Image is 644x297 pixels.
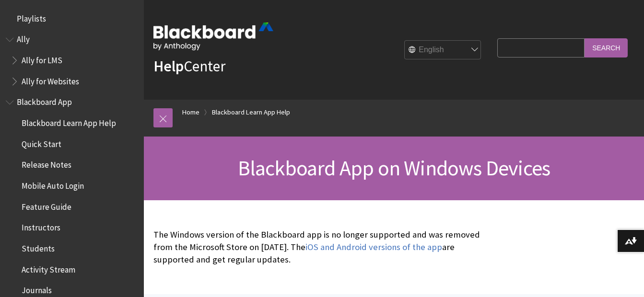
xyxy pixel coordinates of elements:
[238,155,550,181] span: Blackboard App on Windows Devices
[182,106,199,118] a: Home
[212,106,290,118] a: Blackboard Learn App Help
[22,136,61,149] span: Quick Start
[22,115,116,128] span: Blackboard Learn App Help
[22,283,52,296] span: Journals
[153,23,273,50] img: Blackboard by Anthology
[22,52,62,65] span: Ally for LMS
[22,240,55,253] span: Students
[17,94,72,107] span: Blackboard App
[305,241,442,253] a: iOS and Android versions of the app
[153,228,492,266] p: The Windows version of the Blackboard app is no longer supported and was removed from the Microso...
[405,41,481,60] select: Site Language Selector
[22,199,71,212] span: Feature Guide
[17,11,46,23] span: Playlists
[153,57,184,76] strong: Help
[17,32,30,45] span: Ally
[6,11,138,27] nav: Book outline for Playlists
[22,73,79,86] span: Ally for Websites
[585,38,628,57] input: Search
[22,220,60,233] span: Instructors
[22,262,75,274] span: Activity Stream
[22,157,71,170] span: Release Notes
[6,32,138,90] nav: Book outline for Anthology Ally Help
[153,57,225,76] a: HelpCenter
[22,178,84,191] span: Mobile Auto Login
